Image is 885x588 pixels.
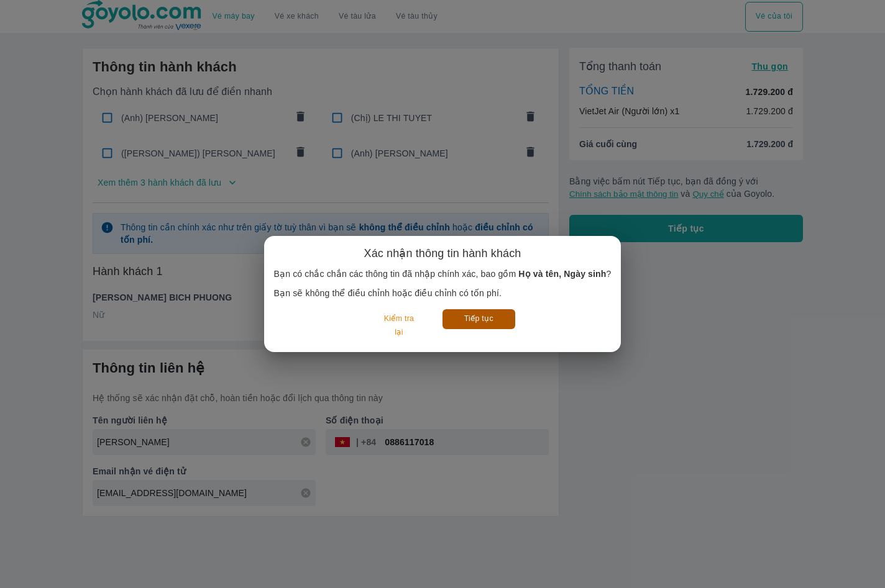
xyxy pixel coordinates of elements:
p: Bạn có chắc chắn các thông tin đã nhập chính xác, bao gồm ? [274,268,612,280]
h6: Xác nhận thông tin hành khách [364,246,521,261]
button: Tiếp tục [442,309,515,328]
p: Bạn sẽ không thể điều chỉnh hoặc điều chỉnh có tốn phí. [274,287,612,299]
button: Kiểm tra lại [370,309,428,342]
b: Họ và tên, Ngày sinh [518,269,606,279]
